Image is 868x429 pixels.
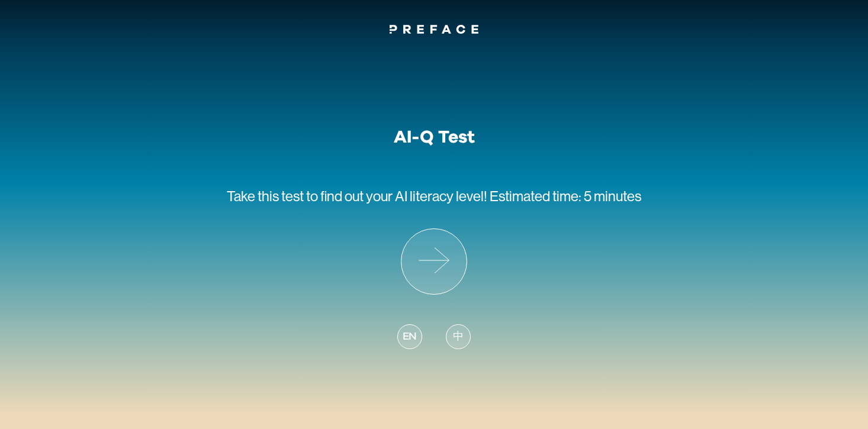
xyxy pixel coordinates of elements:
[394,127,475,148] h1: AI-Q Test
[453,329,464,345] span: 中
[490,188,641,204] span: Estimated time: 5 minutes
[227,188,318,204] span: Take this test to
[403,329,417,345] span: EN
[320,188,487,204] span: find out your AI literacy level!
